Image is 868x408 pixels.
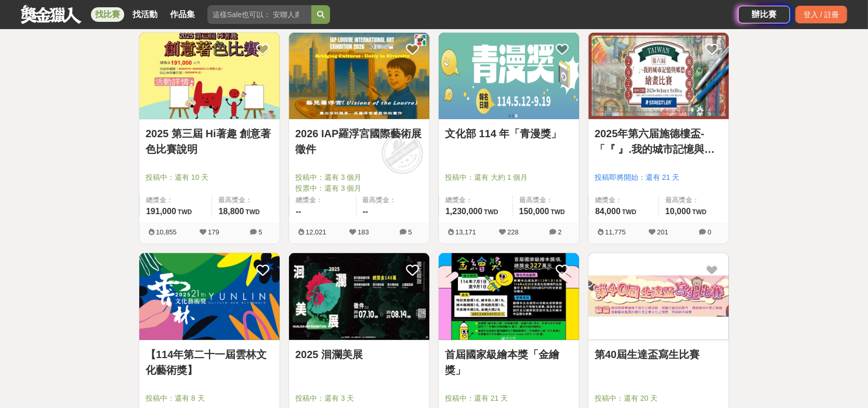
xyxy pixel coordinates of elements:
span: 投稿中：還有 8 天 [146,393,273,404]
span: 投稿中：還有 10 天 [146,172,273,183]
span: TWD [551,208,565,216]
a: Cover Image [289,33,429,120]
span: -- [296,207,301,216]
span: 10,855 [156,228,177,236]
span: 最高獎金： [363,195,424,205]
img: Cover Image [588,33,729,120]
span: TWD [622,208,636,216]
span: 0 [707,228,711,236]
img: Cover Image [289,253,429,340]
span: 1,230,000 [445,207,482,216]
img: Cover Image [439,253,579,340]
span: 總獎金： [296,195,350,205]
a: 辦比賽 [738,6,790,23]
span: -- [363,207,369,216]
img: Cover Image [139,33,280,120]
a: 文化部 114 年「青漫獎」 [445,126,573,141]
span: 228 [507,228,519,236]
span: TWD [692,208,706,216]
a: 2026 IAP羅浮宮國際藝術展徵件 [295,126,423,157]
a: 作品集 [166,7,199,22]
span: TWD [245,208,259,216]
span: 投稿中：還有 3 天 [295,393,423,404]
span: 84,000 [595,207,621,216]
span: 投稿即將開始：還有 21 天 [595,172,722,183]
a: 第40屆生達盃寫生比賽 [595,347,722,362]
a: 【114年第二十一屆雲林文化藝術獎】 [146,347,273,378]
span: 總獎金： [445,195,506,205]
span: 5 [258,228,262,236]
span: 150,000 [519,207,549,216]
a: 2025年第六届施德樓盃-「『 』.我的城市記憶與鄉愁」繪畫比賽 [595,126,722,157]
span: 5 [408,228,412,236]
span: 11,775 [605,228,626,236]
img: Cover Image [588,253,729,340]
span: 18,800 [218,207,244,216]
span: 總獎金： [595,195,652,205]
span: 183 [358,228,369,236]
img: Cover Image [439,33,579,120]
span: 13,171 [455,228,476,236]
span: TWD [484,208,498,216]
a: 首屆國家級繪本獎「金繪獎」 [445,347,573,378]
span: 投票中：還有 3 個月 [295,183,423,194]
span: 最高獎金： [218,195,273,205]
span: 投稿中：還有 20 天 [595,393,722,404]
div: 登入 / 註冊 [795,6,847,23]
a: 找比賽 [91,7,124,22]
a: Cover Image [439,33,579,120]
a: 2025 第三屆 Hi著趣 創意著色比賽說明 [146,126,273,157]
span: 179 [208,228,219,236]
span: 10,000 [665,207,691,216]
img: Cover Image [289,33,429,120]
span: 12,021 [306,228,326,236]
span: 最高獎金： [665,195,722,205]
span: TWD [178,208,192,216]
img: Cover Image [139,253,280,340]
span: 201 [657,228,668,236]
span: 投稿中：還有 大約 1 個月 [445,172,573,183]
a: 找活動 [128,7,162,22]
a: Cover Image [139,33,280,120]
input: 這樣Sale也可以： 安聯人壽創意銷售法募集 [207,5,311,24]
span: 投稿中：還有 21 天 [445,393,573,404]
span: 2 [558,228,561,236]
span: 投稿中：還有 3 個月 [295,172,423,183]
span: 總獎金： [146,195,205,205]
a: Cover Image [588,33,729,120]
a: 2025 洄瀾美展 [295,347,423,362]
span: 191,000 [146,207,176,216]
span: 最高獎金： [519,195,573,205]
